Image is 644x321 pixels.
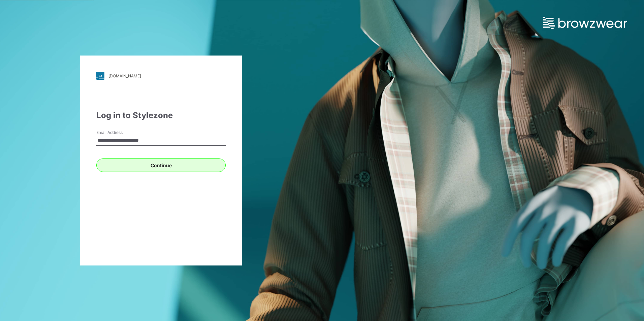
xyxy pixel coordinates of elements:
button: Continue [96,158,226,172]
label: Email Address [96,130,143,136]
div: [DOMAIN_NAME] [108,73,141,78]
div: Log in to Stylezone [96,109,226,121]
a: [DOMAIN_NAME] [96,72,226,80]
img: browzwear-logo.e42bd6dac1945053ebaf764b6aa21510.svg [543,17,627,29]
img: stylezone-logo.562084cfcfab977791bfbf7441f1a819.svg [96,72,104,80]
